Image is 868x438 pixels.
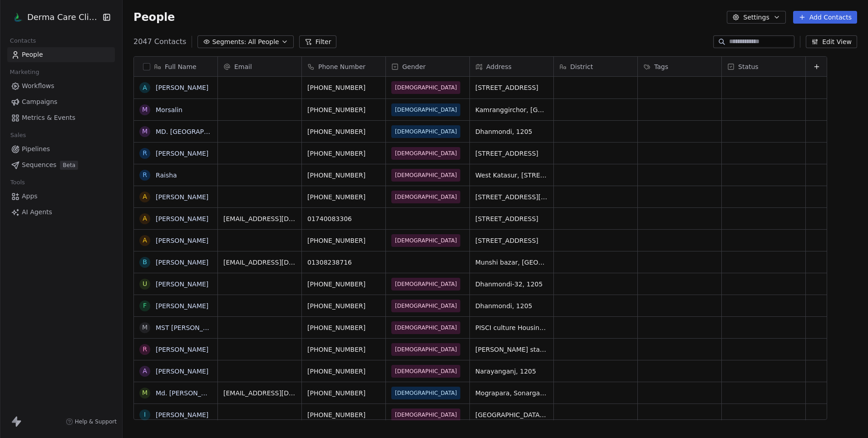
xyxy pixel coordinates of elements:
[475,301,548,310] span: Dhanmondi, 1205
[6,128,30,142] span: Sales
[475,83,548,92] span: [STREET_ADDRESS]
[307,389,380,398] span: [PHONE_NUMBER]
[307,214,380,223] span: 01740083306
[395,280,457,289] span: [DEMOGRAPHIC_DATA]
[307,127,380,136] span: [PHONE_NUMBER]
[475,171,548,180] span: West Katasur, [STREET_ADDRESS]
[156,368,208,375] a: [PERSON_NAME]
[7,142,115,157] a: Pipelines
[156,411,208,418] a: [PERSON_NAME]
[7,205,115,220] a: AI Agents
[302,57,385,76] div: Phone Number
[554,57,637,76] div: District
[165,62,197,71] span: Full Name
[66,418,117,425] a: Help & Support
[475,280,548,289] span: Dhanmondi-32, 1205
[6,34,40,48] span: Contacts
[475,127,548,136] span: Dhanmondi, 1205
[727,11,785,24] button: Settings
[638,57,721,76] div: Tags
[395,149,457,158] span: [DEMOGRAPHIC_DATA]
[156,172,177,179] a: Raisha
[22,97,57,107] span: Campaigns
[156,128,237,135] a: MD. [GEOGRAPHIC_DATA]
[156,106,182,113] a: Morsalin
[307,280,380,289] span: [PHONE_NUMBER]
[143,192,147,202] div: A
[22,207,52,217] span: AI Agents
[806,35,857,48] button: Edit View
[22,113,75,123] span: Metrics & Events
[307,410,380,419] span: [PHONE_NUMBER]
[6,65,43,79] span: Marketing
[475,389,548,398] span: Mograpara, Sonargaon, 1205
[27,11,100,23] span: Derma Care Clinic
[60,161,78,170] span: Beta
[475,367,548,376] span: Narayanganj, 1205
[486,62,512,71] span: Address
[395,83,457,92] span: [DEMOGRAPHIC_DATA]
[142,388,148,398] div: M
[7,79,115,94] a: Workflows
[156,281,208,288] a: [PERSON_NAME]
[395,410,457,419] span: [DEMOGRAPHIC_DATA]
[395,127,457,136] span: [DEMOGRAPHIC_DATA]
[212,37,246,47] span: Segments:
[156,346,208,353] a: [PERSON_NAME]
[654,62,668,71] span: Tags
[386,57,469,76] div: Gender
[402,62,426,71] span: Gender
[307,105,380,114] span: [PHONE_NUMBER]
[234,62,252,71] span: Email
[475,105,548,114] span: Kamranggirchor, [GEOGRAPHIC_DATA], 1205
[738,62,759,71] span: Status
[142,105,148,114] div: M
[248,37,279,47] span: All People
[142,323,148,332] div: M
[307,258,380,267] span: 01308238716
[475,410,548,419] span: [GEOGRAPHIC_DATA][STREET_ADDRESS]
[475,345,548,354] span: [PERSON_NAME] state, Mohammadpour, 1205
[395,345,457,354] span: [DEMOGRAPHIC_DATA]
[307,171,380,180] span: [PHONE_NUMBER]
[75,418,117,425] span: Help & Support
[223,258,296,267] span: [EMAIL_ADDRESS][DOMAIN_NAME]
[143,83,147,93] div: A
[475,323,548,332] span: PISCI culture Housing society, 1205
[143,279,147,289] div: U
[837,407,859,429] iframe: Intercom live chat
[7,94,115,109] a: Campaigns
[11,10,97,25] button: Derma Care Clinic
[307,236,380,245] span: [PHONE_NUMBER]
[156,302,208,310] a: [PERSON_NAME]
[307,192,380,202] span: [PHONE_NUMBER]
[156,389,222,397] a: Md. [PERSON_NAME]
[395,367,457,376] span: [DEMOGRAPHIC_DATA]
[395,105,457,114] span: [DEMOGRAPHIC_DATA]
[7,47,115,62] a: People
[470,57,553,76] div: Address
[307,83,380,92] span: [PHONE_NUMBER]
[7,157,115,172] a: SequencesBeta
[22,160,56,170] span: Sequences
[156,150,208,157] a: [PERSON_NAME]
[307,149,380,158] span: [PHONE_NUMBER]
[318,62,365,71] span: Phone Number
[142,127,148,136] div: M
[722,57,805,76] div: Status
[143,257,147,267] div: B
[475,149,548,158] span: [STREET_ADDRESS]
[395,236,457,245] span: [DEMOGRAPHIC_DATA]
[22,144,50,154] span: Pipelines
[156,215,208,222] a: [PERSON_NAME]
[156,84,208,91] a: [PERSON_NAME]
[156,193,208,201] a: [PERSON_NAME]
[22,81,54,91] span: Workflows
[395,192,457,202] span: [DEMOGRAPHIC_DATA]
[218,57,301,76] div: Email
[218,77,828,420] div: grid
[144,410,146,419] div: I
[143,236,147,245] div: A
[307,367,380,376] span: [PHONE_NUMBER]
[143,148,147,158] div: R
